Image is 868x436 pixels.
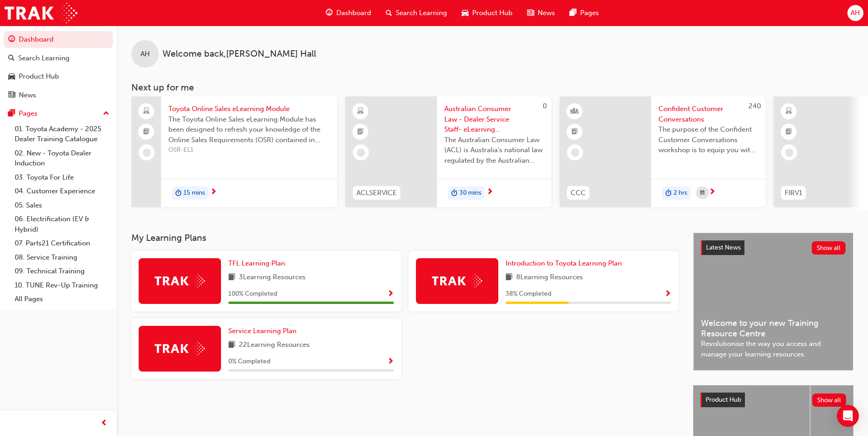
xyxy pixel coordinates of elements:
[140,49,150,59] span: AH
[706,244,741,251] span: Latest News
[387,290,394,298] span: Show Progress
[228,356,270,367] span: 0 % Completed
[709,188,716,197] span: next-icon
[527,7,534,19] span: news-icon
[131,96,337,207] a: Toyota Online Sales eLearning ModuleThe Toyota Online Sales eLearning Module has been designed to...
[336,8,371,18] span: Dashboard
[228,289,277,299] span: 100 % Completed
[228,272,235,283] span: book-icon
[228,258,289,269] a: TFL Learning Plan
[658,124,758,155] span: The purpose of the Confident Customer Conversations workshop is to equip you with tools to commun...
[19,108,38,119] div: Pages
[785,149,793,157] span: learningRecordVerb_NONE-icon
[143,106,150,117] span: laptop-icon
[4,29,113,105] button: DashboardSearch LearningProduct HubNews
[210,188,217,197] span: next-icon
[155,274,205,288] img: Trak
[749,102,761,110] span: 240
[175,187,182,199] span: duration-icon
[459,188,481,198] span: 30 mins
[706,396,741,404] span: Product Hub
[396,8,447,18] span: Search Learning
[345,96,551,207] a: 0ACLSERVICEAustralian Consumer Law - Dealer Service Staff- eLearning ModuleThe Australian Consume...
[8,54,15,63] span: search-icon
[18,53,70,64] div: Search Learning
[11,122,113,146] a: 01. Toyota Academy - 2025 Dealer Training Catalogue
[693,233,853,371] a: Latest NewsShow allWelcome to your new Training Resource CentreRevolutionise the way you access a...
[239,272,306,283] span: 3 Learning Resources
[674,188,687,198] span: 2 hrs
[812,241,846,255] button: Show all
[11,264,113,278] a: 09. Technical Training
[506,272,512,283] span: book-icon
[5,3,77,23] img: Trak
[11,250,113,265] a: 08. Service Training
[506,289,551,299] span: 38 % Completed
[239,340,310,351] span: 22 Learning Resources
[19,90,36,101] div: News
[560,96,766,207] a: 240CCCConfident Customer ConversationsThe purpose of the Confident Customer Conversations worksho...
[701,339,846,359] span: Revolutionise the way you access and manage your learning resources.
[168,104,330,114] span: Toyota Online Sales eLearning Module
[8,110,15,118] span: pages-icon
[155,341,205,356] img: Trak
[520,4,562,22] a: news-iconNews
[183,188,205,198] span: 15 mins
[571,126,578,138] span: booktick-icon
[658,104,758,124] span: Confident Customer Conversations
[847,5,863,21] button: AH
[701,318,846,339] span: Welcome to your new Training Resource Centre
[444,135,544,166] span: The Australian Consumer Law (ACL) is Australia's national law regulated by the Australian Competi...
[11,198,113,213] a: 05. Sales
[11,236,113,250] a: 07. Parts21 Certification
[11,170,113,185] a: 03. Toyota For Life
[664,288,671,300] button: Show Progress
[4,105,113,122] button: Pages
[701,240,846,255] a: Latest NewsShow all
[837,405,859,427] div: Open Intercom Messenger
[571,188,586,198] span: CCC
[378,4,454,22] a: search-iconSearch Learning
[228,327,297,335] span: Service Learning Plan
[580,8,599,18] span: Pages
[700,187,705,199] span: calendar-icon
[19,71,59,82] div: Product Hub
[432,274,482,288] img: Trak
[812,393,846,407] button: Show all
[786,106,792,117] span: learningResourceType_ELEARNING-icon
[11,146,113,170] a: 02. New - Toyota Dealer Induction
[701,393,846,407] a: Product HubShow all
[444,104,544,135] span: Australian Consumer Law - Dealer Service Staff- eLearning Module
[357,106,364,117] span: learningResourceType_ELEARNING-icon
[228,326,300,336] a: Service Learning Plan
[168,145,330,155] span: OSR-EL1
[486,188,493,197] span: next-icon
[356,188,397,198] span: ACLSERVICE
[143,149,151,157] span: learningRecordVerb_NONE-icon
[103,108,109,120] span: up-icon
[462,7,469,19] span: car-icon
[571,106,578,117] span: learningResourceType_INSTRUCTOR_LED-icon
[101,418,108,429] span: prev-icon
[665,187,672,199] span: duration-icon
[570,7,577,19] span: pages-icon
[506,259,622,267] span: Introduction to Toyota Learning Plan
[228,340,235,351] span: book-icon
[387,358,394,366] span: Show Progress
[4,50,113,67] a: Search Learning
[11,212,113,236] a: 06. Electrification (EV & Hybrid)
[11,184,113,198] a: 04. Customer Experience
[506,258,625,269] a: Introduction to Toyota Learning Plan
[8,36,15,44] span: guage-icon
[562,4,606,22] a: pages-iconPages
[117,82,868,93] h3: Next up for me
[162,49,316,59] span: Welcome back , [PERSON_NAME] Hall
[11,292,113,306] a: All Pages
[4,68,113,85] a: Product Hub
[387,356,394,367] button: Show Progress
[357,149,365,157] span: learningRecordVerb_NONE-icon
[851,8,860,18] span: AH
[451,187,458,199] span: duration-icon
